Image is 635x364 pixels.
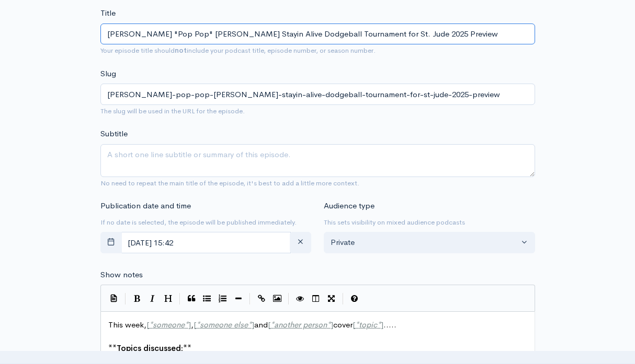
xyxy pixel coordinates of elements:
small: This sets visibility on mixed audience podcasts [324,218,465,227]
small: The slug will be used in the URL for the episode. [100,107,245,115]
button: Italic [145,291,161,307]
span: ] [188,320,191,330]
button: Toggle Side by Side [308,291,324,307]
label: Show notes [100,269,143,281]
span: [ [146,320,149,330]
i: | [125,293,126,305]
button: Numbered List [215,291,231,307]
i: | [288,293,289,305]
span: [ [194,320,196,330]
span: Topics discussed: [117,343,183,353]
span: ] [252,320,254,330]
button: Bold [129,291,145,307]
small: If no date is selected, the episode will be published immediately. [100,218,297,227]
span: [ [268,320,270,330]
i: | [179,293,180,305]
span: [ [353,320,355,330]
label: Publication date and time [100,200,191,212]
button: Toggle Fullscreen [324,291,339,307]
button: Quote [184,291,199,307]
i: | [343,293,344,305]
span: ] [331,320,333,330]
button: Heading [161,291,176,307]
button: toggle [100,232,122,253]
label: Slug [100,68,116,80]
span: someone [153,320,185,330]
small: Your episode title should include your podcast title, episode number, or season number. [100,46,376,55]
input: title-of-episode [100,84,535,105]
strong: not [175,46,187,55]
button: Insert Show Notes Template [106,290,122,306]
button: clear [290,232,311,253]
span: ] [381,320,383,330]
span: another person [274,320,327,330]
label: Subtitle [100,128,128,140]
small: No need to repeat the main title of the episode, it's best to add a little more context. [100,179,359,187]
span: This week, , and cover ..... [108,320,396,330]
button: Generic List [199,291,215,307]
input: What is the episode's title? [100,24,535,45]
label: Audience type [324,200,375,212]
button: Insert Horizontal Line [231,291,246,307]
label: Title [100,7,116,19]
span: topic [359,320,377,330]
button: Create Link [254,291,269,307]
i: | [250,293,251,305]
span: someone else [200,320,248,330]
div: Private [331,237,518,249]
button: Markdown Guide [347,291,362,307]
button: Toggle Preview [292,291,308,307]
button: Private [324,232,535,253]
button: Insert Image [269,291,285,307]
